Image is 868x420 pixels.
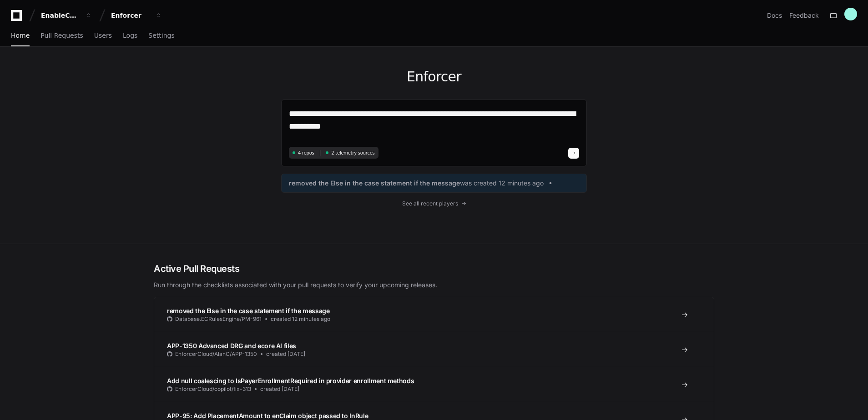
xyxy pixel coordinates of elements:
[94,33,112,38] span: Users
[148,25,174,46] a: Settings
[175,385,251,393] span: EnforcerCloud/copilot/fix-313
[154,297,714,332] a: removed the Else in the case statement if the messageDatabase.ECRulesEngine/PM-961created 12 minu...
[767,11,782,20] a: Docs
[11,33,30,38] span: Home
[40,25,83,46] a: Pull Requests
[789,11,819,20] button: Feedback
[460,179,544,188] span: was created 12 minutes ago
[167,377,414,385] span: Add null coalescing to IsPayerEnrollmentRequired in provider enrollment methods
[37,7,96,24] button: EnableComp
[271,315,330,323] span: created 12 minutes ago
[175,315,262,323] span: Database.ECRulesEngine/PM-961
[167,307,329,315] span: removed the Else in the case statement if the message
[281,200,587,207] a: See all recent players
[167,412,368,420] span: APP-95: Add PlacementAmount to enClaim object passed to InRule
[123,33,137,38] span: Logs
[175,350,257,358] span: EnforcerCloud/AlanC/APP-1350
[154,280,714,290] p: Run through the checklists associated with your pull requests to verify your upcoming releases.
[148,33,174,38] span: Settings
[167,342,296,350] span: APP-1350 Advanced DRG and ecore AI files
[154,262,714,275] h2: Active Pull Requests
[298,150,314,156] span: 4 repos
[41,11,80,20] div: EnableComp
[154,332,714,367] a: APP-1350 Advanced DRG and ecore AI filesEnforcerCloud/AlanC/APP-1350created [DATE]
[289,179,460,188] span: removed the Else in the case statement if the message
[266,350,305,358] span: created [DATE]
[123,25,137,46] a: Logs
[11,25,30,46] a: Home
[281,69,587,85] h1: Enforcer
[94,25,112,46] a: Users
[40,33,83,38] span: Pull Requests
[260,385,299,393] span: created [DATE]
[111,11,150,20] div: Enforcer
[289,179,579,188] a: removed the Else in the case statement if the messagewas created 12 minutes ago
[402,200,458,207] span: See all recent players
[154,367,714,402] a: Add null coalescing to IsPayerEnrollmentRequired in provider enrollment methodsEnforcerCloud/copi...
[331,150,374,156] span: 2 telemetry sources
[107,7,166,24] button: Enforcer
